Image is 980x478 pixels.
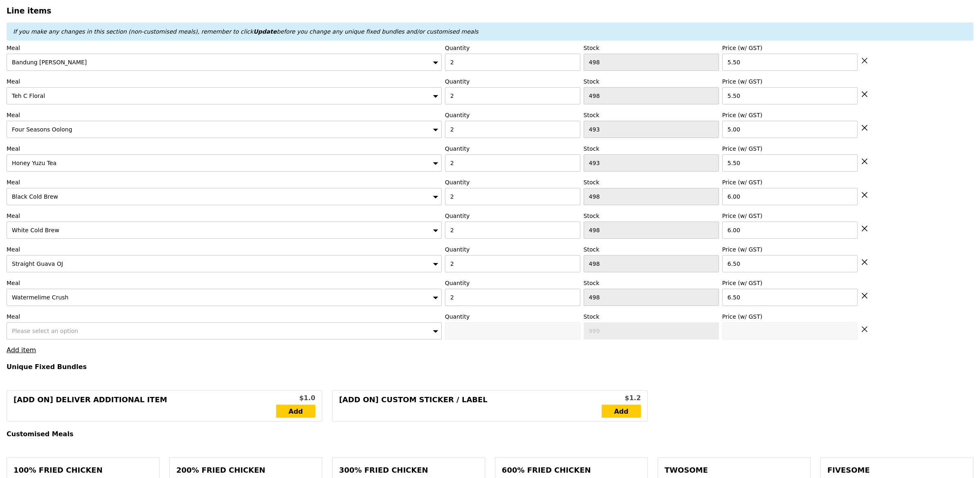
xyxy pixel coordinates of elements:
[7,178,442,186] label: Meal
[12,93,45,99] span: Teh C Floral
[7,363,973,371] h4: Unique Fixed Bundles
[722,111,858,119] label: Price (w/ GST)
[722,77,858,86] label: Price (w/ GST)
[665,464,804,476] div: Twosome
[7,111,442,119] label: Meal
[445,313,580,321] label: Quantity
[602,393,641,403] div: $1.2
[7,212,442,220] label: Meal
[722,313,858,321] label: Price (w/ GST)
[7,430,973,438] h4: Customised Meals
[12,126,72,133] span: Four Seasons Oolong
[13,28,479,35] em: If you make any changes in this section (non-customised meals), remember to click before you chan...
[584,145,719,153] label: Stock
[722,178,858,186] label: Price (w/ GST)
[445,145,580,153] label: Quantity
[602,405,641,418] a: Add
[445,111,580,119] label: Quantity
[445,279,580,287] label: Quantity
[827,464,967,476] div: Fivesome
[445,77,580,86] label: Quantity
[12,193,58,200] span: Black Cold Brew
[584,279,719,287] label: Stock
[12,294,68,301] span: Watermelime Crush
[584,212,719,220] label: Stock
[7,346,36,354] a: Add item
[176,464,315,476] div: 200% Fried Chicken
[12,160,56,166] span: Honey Yuzu Tea
[12,227,59,233] span: White Cold Brew
[12,59,87,66] span: Bandung [PERSON_NAME]
[722,145,858,153] label: Price (w/ GST)
[7,279,442,287] label: Meal
[584,44,719,52] label: Stock
[7,313,442,321] label: Meal
[584,245,719,254] label: Stock
[12,328,78,334] span: Please select an option
[7,145,442,153] label: Meal
[445,212,580,220] label: Quantity
[722,245,858,254] label: Price (w/ GST)
[445,245,580,254] label: Quantity
[584,77,719,86] label: Stock
[722,279,858,287] label: Price (w/ GST)
[12,261,63,267] span: Straight Guava OJ
[7,245,442,254] label: Meal
[445,44,580,52] label: Quantity
[584,178,719,186] label: Stock
[584,313,719,321] label: Stock
[339,394,602,418] div: [Add on] Custom Sticker / Label
[7,44,442,52] label: Meal
[276,405,315,418] a: Add
[7,7,973,15] h3: Line items
[502,464,641,476] div: 600% Fried Chicken
[339,464,478,476] div: 300% Fried Chicken
[276,393,315,403] div: $1.0
[445,178,580,186] label: Quantity
[7,77,442,86] label: Meal
[253,28,276,35] b: Update
[13,464,153,476] div: 100% Fried Chicken
[584,111,719,119] label: Stock
[722,212,858,220] label: Price (w/ GST)
[13,394,276,418] div: [Add on] Deliver Additional Item
[722,44,858,52] label: Price (w/ GST)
